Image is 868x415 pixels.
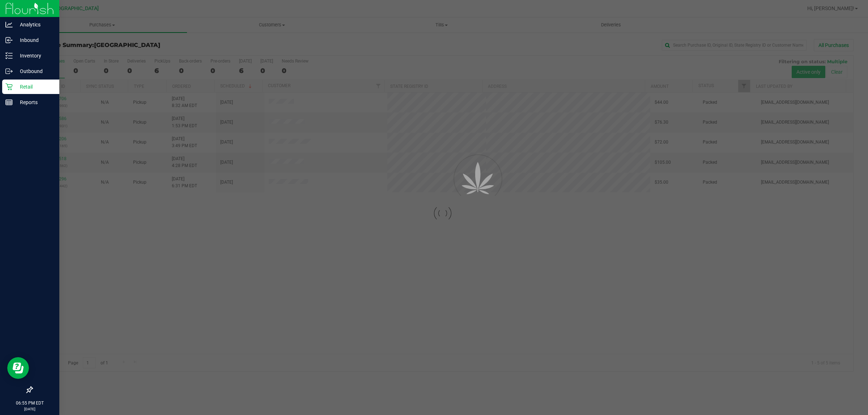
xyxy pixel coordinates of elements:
[13,67,56,76] p: Outbound
[13,82,56,91] p: Retail
[5,21,13,28] inline-svg: Analytics
[13,36,56,44] p: Inbound
[5,83,13,90] inline-svg: Retail
[3,400,56,406] p: 06:55 PM EDT
[13,51,56,60] p: Inventory
[13,20,56,29] p: Analytics
[5,37,13,44] inline-svg: Inbound
[13,98,56,107] p: Reports
[5,52,13,59] inline-svg: Inventory
[7,357,29,379] iframe: Resource center
[3,406,56,412] p: [DATE]
[5,99,13,106] inline-svg: Reports
[5,68,13,75] inline-svg: Outbound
